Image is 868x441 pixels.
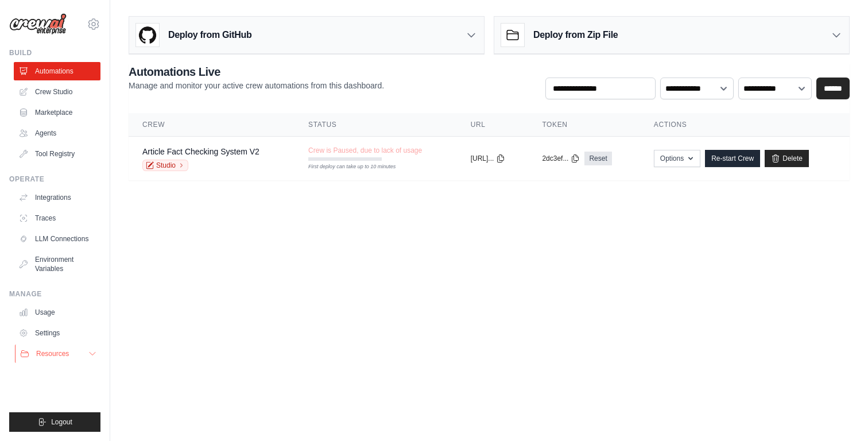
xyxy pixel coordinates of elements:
[765,150,809,167] a: Delete
[9,13,67,35] img: Logo
[129,64,384,80] h2: Automations Live
[542,154,580,163] button: 2dc3ef...
[142,147,259,156] a: Article Fact Checking System V2
[15,345,102,363] button: Resources
[14,124,100,142] a: Agents
[14,209,100,227] a: Traces
[129,80,384,91] p: Manage and monitor your active crew automations from this dashboard.
[14,188,100,207] a: Integrations
[14,324,100,342] a: Settings
[14,62,100,80] a: Automations
[51,417,72,427] span: Logout
[9,289,100,299] div: Manage
[308,163,382,171] div: First deploy can take up to 10 minutes
[168,28,251,42] h3: Deploy from GitHub
[9,175,100,184] div: Operate
[528,113,640,137] th: Token
[308,146,422,155] span: Crew is Paused, due to lack of usage
[142,160,188,171] a: Studio
[584,152,611,165] a: Reset
[640,113,850,137] th: Actions
[654,150,700,167] button: Options
[136,24,159,47] img: GitHub Logo
[36,349,69,358] span: Resources
[14,145,100,163] a: Tool Registry
[14,250,100,278] a: Environment Variables
[533,28,618,42] h3: Deploy from Zip File
[9,48,100,57] div: Build
[294,113,457,137] th: Status
[129,113,294,137] th: Crew
[457,113,529,137] th: URL
[9,412,100,432] button: Logout
[14,103,100,122] a: Marketplace
[14,83,100,101] a: Crew Studio
[14,303,100,322] a: Usage
[14,230,100,248] a: LLM Connections
[705,150,760,167] a: Re-start Crew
